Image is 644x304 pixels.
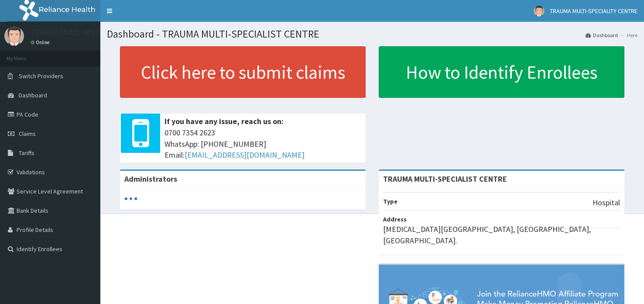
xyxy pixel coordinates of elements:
b: Type [383,197,397,205]
span: Tariffs [19,149,34,157]
b: Administrators [124,174,177,184]
span: Dashboard [19,91,47,99]
p: Hospital [593,197,620,208]
img: User Image [534,6,545,17]
li: Here [619,31,637,39]
span: 0700 7354 2623 WhatsApp: [PHONE_NUMBER] Email: [164,127,361,161]
img: User Image [4,26,24,46]
a: [EMAIL_ADDRESS][DOMAIN_NAME] [185,150,305,160]
b: Address [383,215,407,223]
strong: TRAUMA MULTI-SPECIALIST CENTRE [383,174,507,184]
p: TRAUMA MULTI-SPECIALITY CENTRE [31,28,150,36]
span: Switch Providers [19,72,63,80]
a: Online [31,39,51,45]
a: Click here to submit claims [120,46,366,98]
a: Dashboard [586,31,618,39]
span: TRAUMA MULTI-SPECIALITY CENTRE [550,7,637,15]
p: [MEDICAL_DATA][GEOGRAPHIC_DATA], [GEOGRAPHIC_DATA], [GEOGRAPHIC_DATA]. [383,224,620,246]
svg: audio-loading [124,192,137,205]
b: If you have any issue, reach us on: [164,116,284,126]
h1: Dashboard - TRAUMA MULTI-SPECIALIST CENTRE [107,28,637,40]
span: Claims [19,130,36,138]
a: How to Identify Enrollees [379,46,624,98]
